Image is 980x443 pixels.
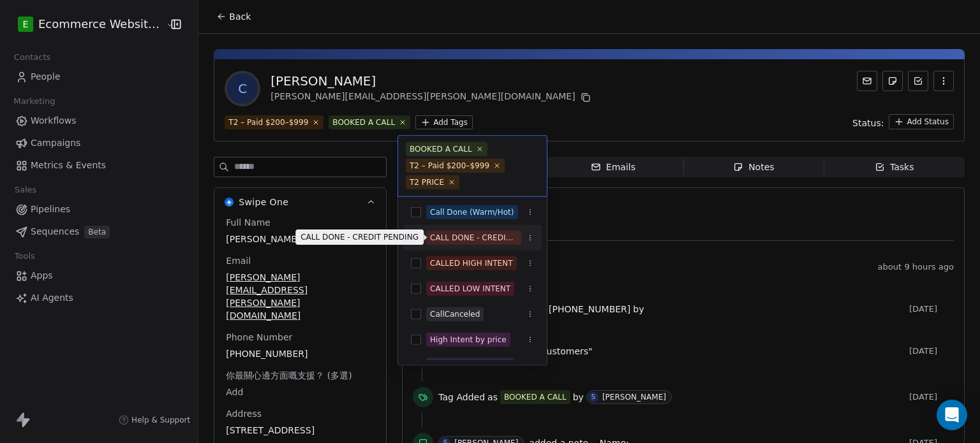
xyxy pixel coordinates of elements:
div: High Intent by price [430,334,507,345]
div: T2 – Paid $200–$999 [410,160,489,171]
div: BOOKED A CALL [410,143,472,155]
div: Low Intent (by price) [430,359,510,371]
div: CALL DONE - CREDIT PENDING [430,232,517,243]
div: CALLED HIGH INTENT [430,258,513,269]
div: T2 PRICE [410,177,444,188]
div: Call Done (Warm/Hot) [430,207,514,218]
div: CallCanceled [430,309,480,320]
div: CALLED LOW INTENT [430,283,510,294]
p: CALL DONE - CREDIT PENDING [301,232,419,242]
